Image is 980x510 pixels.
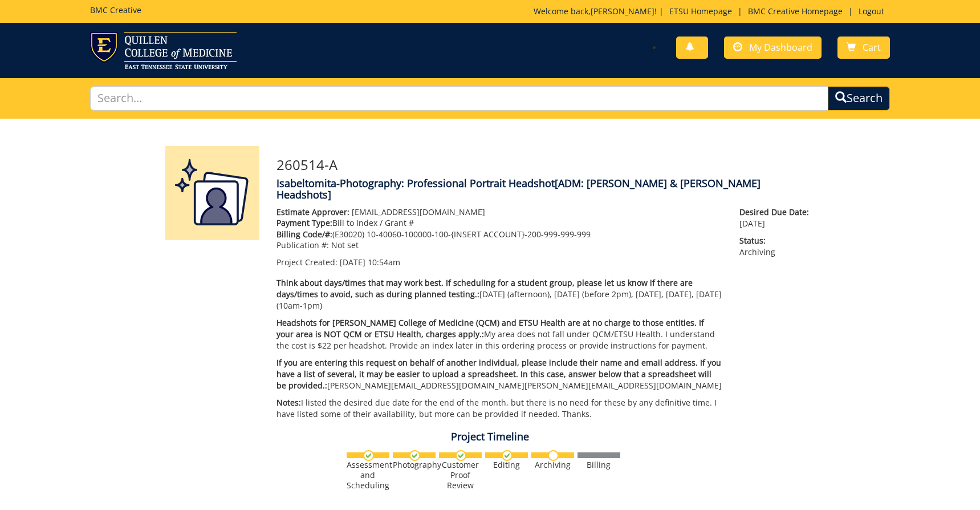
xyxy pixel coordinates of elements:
[276,229,723,240] p: (E30020) 10-40060-100000-100-{INSERT ACCOUNT}-200-999-999-999
[739,207,815,229] p: [DATE]
[276,178,815,201] h4: Isabeltomita-Photography: Professional Portrait Headshot
[276,317,723,351] p: My area does not fall under QCM/ETSU Health. I understand the cost is $22 per headshot. Provide a...
[739,235,815,246] span: Status:
[276,317,704,339] span: Headshots for [PERSON_NAME] College of Medicine (QCM) and ETSU Health are at no charge to those e...
[347,460,389,491] div: Assessment and Scheduling
[276,257,337,268] span: Project Created:
[409,450,420,461] img: checkmark
[739,235,815,258] p: Archiving
[276,157,815,172] h3: 260514-A
[749,41,812,54] span: My Dashboard
[853,6,890,17] a: Logout
[276,217,332,228] span: Payment Type:
[276,217,723,229] p: Bill to Index / Grant #
[90,6,141,14] h5: BMC Creative
[828,86,890,111] button: Search
[331,240,359,250] span: Not set
[742,6,848,17] a: BMC Creative Homepage
[276,176,761,201] span: [ADM: [PERSON_NAME] & [PERSON_NAME] Headshots]
[578,460,620,470] div: Billing
[724,37,822,59] a: My Dashboard
[276,277,723,311] p: [DATE] (afternoon), [DATE] (before 2pm), [DATE], [DATE], [DATE] (10am-1pm)
[90,86,828,111] input: Search...
[90,32,237,69] img: ETSU logo
[340,257,400,268] span: [DATE] 10:54am
[863,41,881,54] span: Cart
[157,431,824,443] h4: Project Timeline
[276,277,693,299] span: Think about days/times that may work best. If scheduling for a student group, please let us know ...
[502,450,513,461] img: checkmark
[739,207,815,218] span: Desired Due Date:
[439,460,482,491] div: Customer Proof Review
[276,207,723,218] p: [EMAIL_ADDRESS][DOMAIN_NAME]
[276,240,329,250] span: Publication #:
[456,450,466,461] img: checkmark
[276,397,723,420] p: I listed the desired due date for the end of the month, but there is no need for these by any def...
[276,207,349,217] span: Estimate Approver:
[531,460,574,470] div: Archiving
[548,450,559,461] img: no
[534,6,890,17] p: Welcome back, ! | | |
[276,397,301,408] span: Notes:
[276,357,723,391] p: [PERSON_NAME] [EMAIL_ADDRESS][DOMAIN_NAME] [PERSON_NAME] [EMAIL_ADDRESS][DOMAIN_NAME]
[393,460,436,470] div: Photography
[591,6,654,17] a: [PERSON_NAME]
[276,229,332,240] span: Billing Code/#:
[165,146,259,240] img: Product featured image
[363,450,374,461] img: checkmark
[276,357,721,391] span: If you are entering this request on behalf of another individual, please include their name and e...
[837,37,890,59] a: Cart
[664,6,738,17] a: ETSU Homepage
[485,460,528,470] div: Editing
